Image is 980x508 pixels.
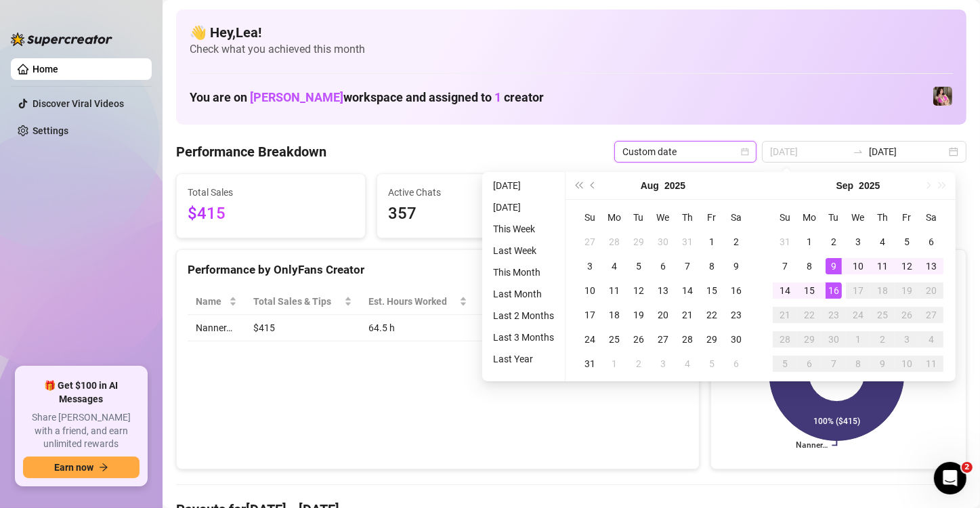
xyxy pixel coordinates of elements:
[655,282,671,299] div: 13
[33,64,58,75] a: Home
[822,303,846,327] td: 2025-09-23
[874,331,891,347] div: 2
[704,356,720,372] div: 5
[773,205,797,230] th: Su
[651,352,675,376] td: 2025-09-03
[651,278,675,303] td: 2025-08-13
[796,441,828,450] text: Nanner…
[797,254,822,278] td: 2025-09-08
[724,327,748,352] td: 2025-08-30
[655,258,671,274] div: 6
[188,289,245,315] th: Name
[679,331,696,347] div: 28
[724,352,748,376] td: 2025-09-06
[870,303,895,327] td: 2025-09-25
[822,327,846,352] td: 2025-09-30
[368,294,456,309] div: Est. Hours Worked
[777,356,793,372] div: 5
[700,254,724,278] td: 2025-08-08
[602,352,626,376] td: 2025-09-01
[895,352,919,376] td: 2025-10-10
[895,327,919,352] td: 2025-10-03
[919,303,943,327] td: 2025-09-27
[188,315,245,341] td: Nanner…
[622,142,748,162] span: Custom date
[741,148,749,156] span: calendar
[919,278,943,303] td: 2025-09-20
[846,327,870,352] td: 2025-10-01
[724,230,748,254] td: 2025-08-02
[895,303,919,327] td: 2025-09-26
[23,379,140,406] span: 🎁 Get $100 in AI Messages
[23,411,140,451] span: Share [PERSON_NAME] with a friend, and earn unlimited rewards
[797,278,822,303] td: 2025-09-15
[488,308,559,324] li: Last 2 Months
[822,352,846,376] td: 2025-10-07
[675,254,700,278] td: 2025-08-07
[919,205,943,230] th: Sa
[190,42,953,57] span: Check what you achieved this month
[651,254,675,278] td: 2025-08-06
[846,278,870,303] td: 2025-09-17
[923,331,939,347] div: 4
[797,327,822,352] td: 2025-09-29
[626,205,651,230] th: Tu
[488,286,559,302] li: Last Month
[578,327,602,352] td: 2025-08-24
[606,234,622,250] div: 28
[655,331,671,347] div: 27
[188,185,354,200] span: Total Sales
[797,352,822,376] td: 2025-10-06
[870,352,895,376] td: 2025-10-09
[777,331,793,347] div: 28
[874,282,891,299] div: 18
[188,201,354,227] span: $415
[704,307,720,323] div: 22
[923,307,939,323] div: 27
[196,294,226,309] span: Name
[641,172,659,199] button: Choose a month
[895,278,919,303] td: 2025-09-19
[919,352,943,376] td: 2025-10-11
[388,201,555,227] span: 357
[704,258,720,274] div: 8
[582,307,598,323] div: 17
[728,282,744,299] div: 16
[801,331,817,347] div: 29
[602,205,626,230] th: Mo
[494,90,501,104] span: 1
[664,172,685,199] button: Choose a year
[582,331,598,347] div: 24
[578,254,602,278] td: 2025-08-03
[728,234,744,250] div: 2
[869,144,946,159] input: End date
[895,205,919,230] th: Fr
[253,294,341,309] span: Total Sales & Tips
[651,303,675,327] td: 2025-08-20
[962,462,973,473] span: 2
[899,331,915,347] div: 3
[870,278,895,303] td: 2025-09-18
[11,33,112,46] img: logo-BBDzfeDw.svg
[651,327,675,352] td: 2025-08-27
[23,457,140,478] button: Earn nowarrow-right
[724,254,748,278] td: 2025-08-09
[631,307,647,323] div: 19
[850,356,866,372] div: 8
[602,303,626,327] td: 2025-08-18
[822,254,846,278] td: 2025-09-09
[899,282,915,299] div: 19
[724,205,748,230] th: Sa
[651,230,675,254] td: 2025-07-30
[675,303,700,327] td: 2025-08-21
[826,331,842,347] div: 30
[773,327,797,352] td: 2025-09-28
[578,278,602,303] td: 2025-08-10
[923,282,939,299] div: 20
[679,234,696,250] div: 31
[899,258,915,274] div: 12
[919,254,943,278] td: 2025-09-13
[846,303,870,327] td: 2025-09-24
[859,172,880,199] button: Choose a year
[250,90,343,104] span: [PERSON_NAME]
